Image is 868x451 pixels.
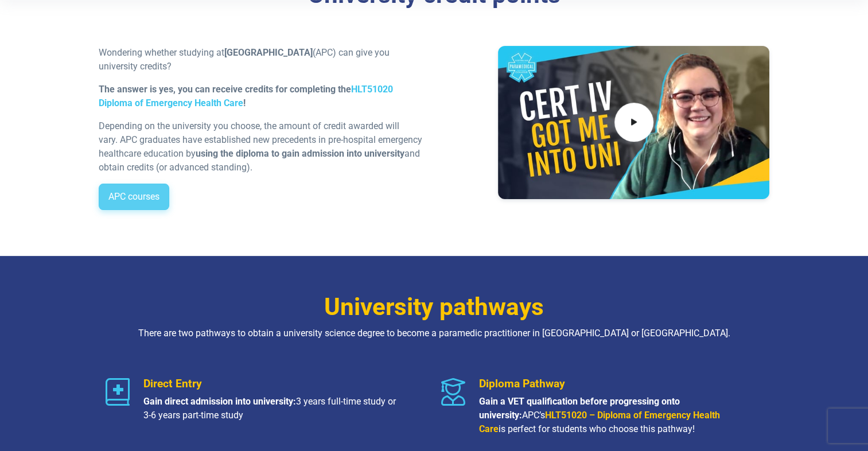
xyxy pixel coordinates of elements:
h3: University pathways [99,293,770,322]
span: Diploma Pathway [479,377,565,390]
a: APC courses [99,184,169,210]
p: 3 years full-time study or 3-6 years part-time study [143,395,400,422]
p: Wondering whether studying at (APC) can give you university credits? [99,46,427,73]
strong: [GEOGRAPHIC_DATA] [224,47,313,58]
strong: The answer is yes, you can receive credits for completing the ! [99,84,393,108]
strong: using the diploma to gain admission into university [196,148,404,159]
p: There are two pathways to obtain a university science degree to become a paramedic practitioner i... [99,326,770,340]
strong: Gain direct admission into university: [143,396,296,407]
strong: Gain a VET qualification before progressing onto university: [479,396,680,421]
p: APC’s is perfect for students who choose this pathway! [479,395,735,436]
span: Direct Entry [143,377,202,390]
p: Depending on the university you choose, the amount of credit awarded will vary. APC graduates hav... [99,119,427,174]
a: HLT51020 – Diploma of Emergency Health Care [479,410,720,434]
